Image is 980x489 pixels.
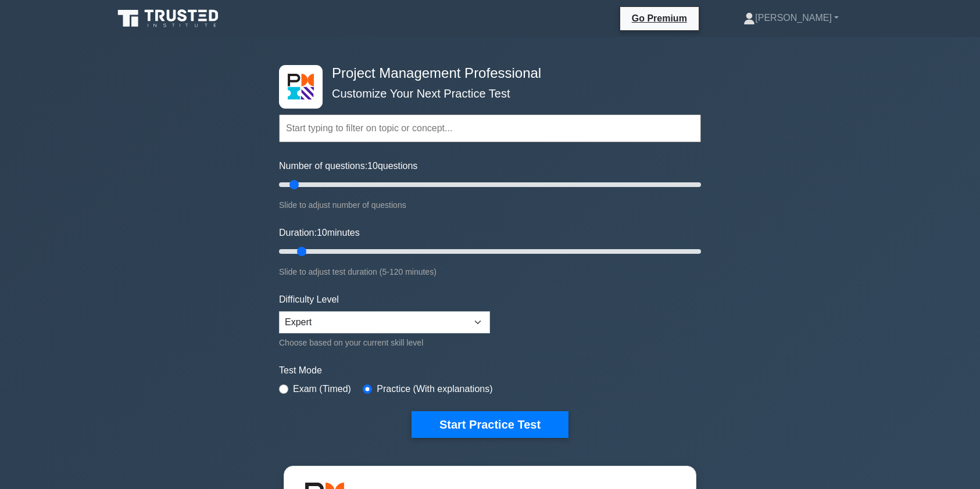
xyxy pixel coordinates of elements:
label: Difficulty Level [279,293,339,307]
span: 10 [367,161,378,171]
div: Choose based on your current skill level [279,336,490,350]
label: Number of questions: questions [279,159,417,173]
h4: Project Management Professional [327,65,644,82]
label: Duration: minutes [279,226,360,240]
label: Exam (Timed) [293,382,351,396]
input: Start typing to filter on topic or concept... [279,114,701,142]
span: 10 [317,228,327,238]
a: Go Premium [625,11,694,26]
div: Slide to adjust number of questions [279,198,701,212]
button: Start Practice Test [412,411,568,438]
a: [PERSON_NAME] [716,6,867,30]
label: Practice (With explanations) [377,382,492,396]
label: Test Mode [279,364,701,377]
div: Slide to adjust test duration (5-120 minutes) [279,265,701,279]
